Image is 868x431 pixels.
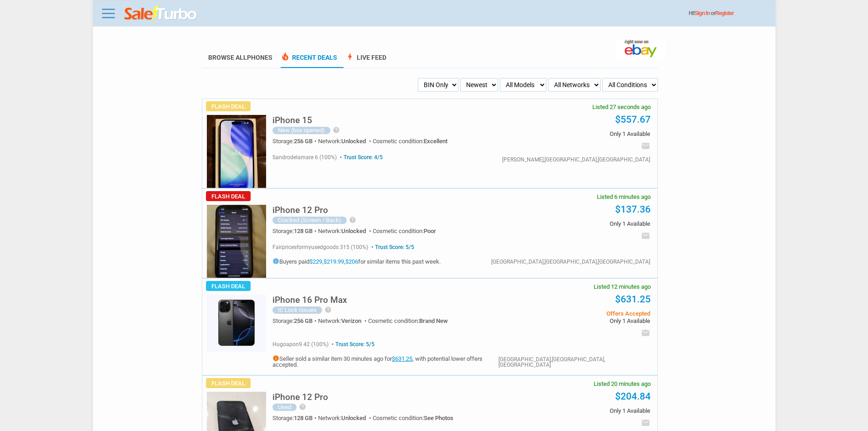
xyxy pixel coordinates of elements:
span: Verizon [341,317,361,324]
span: Only 1 Available [513,221,650,227]
i: email [641,328,650,338]
h5: iPhone 15 [272,116,312,125]
div: Cosmetic condition: [373,228,436,234]
span: Listed 12 minutes ago [594,284,651,290]
i: help [333,126,340,134]
div: Network: [318,228,373,234]
a: Register [715,10,734,16]
span: Listed 6 minutes ago [597,194,651,200]
h5: iPhone 12 Pro [272,206,328,214]
a: $557.67 [615,114,651,125]
span: Only 1 Available [513,318,650,324]
a: iPhone 12 Pro [272,208,328,214]
span: Phones [247,54,272,61]
span: Brand New [419,317,448,324]
img: s-l225.jpg [207,295,266,352]
h5: Buyers paid , , for similar items this past week. [272,258,441,265]
span: Flash Deal [206,378,251,388]
div: IC Lock Issues [272,306,322,314]
div: Cracked (Screen / Back) [272,217,347,224]
span: local_fire_department [281,52,290,61]
h5: Seller sold a similar item 30 minutes ago for , with potential lower offers accepted. [272,355,498,368]
h5: iPhone 12 Pro [272,393,328,401]
span: Unlocked [341,415,366,421]
span: Only 1 Available [513,408,650,414]
span: or [711,10,734,16]
span: Flash Deal [206,281,251,291]
div: Network: [318,318,368,324]
div: Storage: [272,318,318,324]
span: 128 GB [294,415,313,421]
div: Cosmetic condition: [373,415,453,421]
span: 256 GB [294,138,313,145]
span: Unlocked [341,138,366,145]
span: Unlocked [341,228,366,234]
span: bolt [345,52,354,61]
img: s-l225.jpg [207,115,266,188]
div: Cosmetic condition: [368,318,448,324]
div: Used [272,404,297,411]
span: Hi! [689,10,695,16]
i: info [272,258,279,265]
a: $631.25 [615,294,651,305]
a: iPhone 15 [272,118,312,125]
a: $206 [345,258,358,265]
img: saleturbo.com - Online Deals and Discount Coupons [124,6,198,22]
a: iPhone 12 Pro [272,395,328,401]
i: help [324,306,332,313]
div: Storage: [272,415,318,421]
span: 256 GB [294,317,313,324]
div: [GEOGRAPHIC_DATA],[GEOGRAPHIC_DATA],[GEOGRAPHIC_DATA] [491,259,650,265]
i: email [641,418,650,427]
i: help [299,403,306,410]
span: hugoapon9 42 (100%) [272,341,329,348]
a: boltLive Feed [345,54,386,68]
h5: iPhone 16 Pro Max [272,296,347,304]
span: Listed 27 seconds ago [592,104,651,110]
a: Sign In [695,10,710,16]
a: $204.84 [615,391,651,402]
div: [GEOGRAPHIC_DATA],[GEOGRAPHIC_DATA],[GEOGRAPHIC_DATA] [498,357,650,368]
span: See Photos [424,415,453,421]
i: email [641,231,650,240]
a: $631.25 [392,355,412,362]
span: fairpricesformyusedgoods 315 (100%) [272,244,368,250]
div: Network: [318,138,373,144]
img: s-l225.jpg [207,205,266,278]
span: Trust Score: 5/5 [370,244,414,250]
span: Excellent [424,138,447,145]
div: New (box opened) [272,127,330,134]
div: Cosmetic condition: [373,138,447,144]
a: Browse AllPhones [208,54,272,61]
span: Offers Accepted [513,311,650,317]
a: $219.99 [324,258,344,265]
a: iPhone 16 Pro Max [272,297,347,304]
span: Listed 20 minutes ago [594,381,651,387]
i: info [272,355,279,362]
span: sandrodelamare 6 (100%) [272,154,337,161]
span: Flash Deal [206,191,251,201]
span: Flash Deal [206,101,251,111]
span: Only 1 Available [513,131,650,137]
div: Storage: [272,138,318,144]
span: Trust Score: 4/5 [338,154,383,161]
i: help [349,216,356,223]
div: [PERSON_NAME],[GEOGRAPHIC_DATA],[GEOGRAPHIC_DATA] [502,157,650,162]
span: Trust Score: 5/5 [330,341,375,348]
a: local_fire_departmentRecent Deals [281,54,337,68]
span: 128 GB [294,228,313,234]
a: $229 [309,258,322,265]
div: Network: [318,415,373,421]
span: Poor [424,228,436,234]
i: email [641,141,650,151]
div: Storage: [272,228,318,234]
a: $137.36 [615,204,651,215]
